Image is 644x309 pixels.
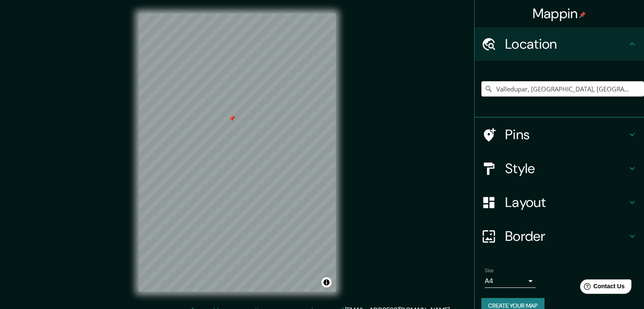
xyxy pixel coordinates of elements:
img: pin-icon.png [579,11,586,18]
div: Pins [475,118,644,152]
h4: Border [505,228,627,245]
div: Style [475,152,644,185]
div: Location [475,27,644,61]
h4: Layout [505,194,627,211]
h4: Pins [505,126,627,143]
div: A4 [485,274,536,288]
div: Border [475,219,644,253]
canvas: Map [139,14,336,292]
button: Toggle attribution [321,277,332,287]
h4: Location [505,36,627,52]
iframe: Help widget launcher [569,276,635,300]
input: Pick your city or area [481,81,644,97]
label: Size [485,267,494,274]
div: Layout [475,185,644,219]
h4: Mappin [533,5,586,22]
h4: Style [505,160,627,177]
